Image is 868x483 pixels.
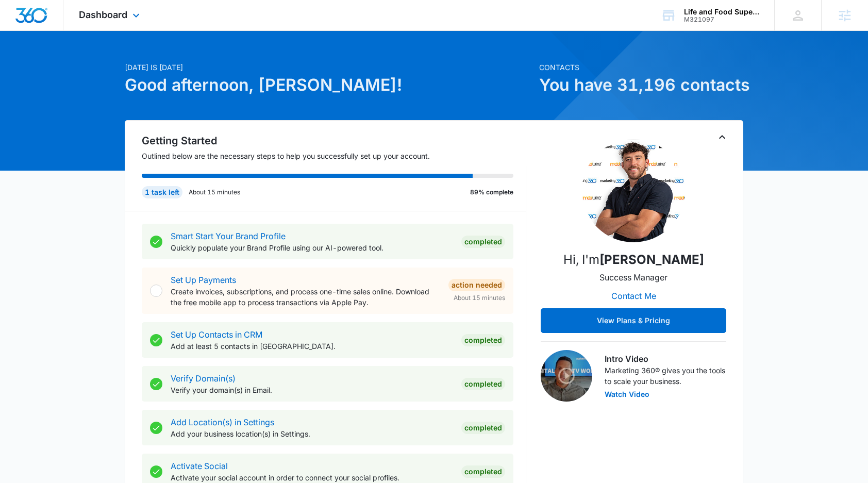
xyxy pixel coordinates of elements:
[171,428,453,439] p: Add your business location(s) in Settings.
[171,472,453,483] p: Activate your social account in order to connect your social profiles.
[142,151,526,161] p: Outlined below are the necessary steps to help you successfully set up your account.
[461,465,505,478] div: Completed
[539,62,743,73] p: Contacts
[582,139,685,242] img: Jacob Gallahan
[454,293,505,303] span: About 15 minutes
[171,329,262,340] a: Set Up Contacts in CRM
[539,73,743,97] h1: You have 31,196 contacts
[16,27,25,35] img: website_grey.svg
[599,252,704,267] strong: [PERSON_NAME]
[171,373,236,384] a: Verify Domain(s)
[684,8,759,16] div: account name
[114,61,174,68] div: Keywords by Traffic
[125,62,533,73] p: [DATE] is [DATE]
[171,242,453,253] p: Quickly populate your Brand Profile using our AI-powered tool.
[171,417,274,427] a: Add Location(s) in Settings
[470,188,513,197] p: 89% complete
[171,385,453,395] p: Verify your domain(s) in Email.
[125,73,533,97] h1: Good afternoon, [PERSON_NAME]!
[142,133,526,148] h2: Getting Started
[103,60,111,68] img: tab_keywords_by_traffic_grey.svg
[27,27,113,35] div: Domain: [DOMAIN_NAME]
[29,16,51,25] div: v 4.0.25
[79,9,127,20] span: Dashboard
[541,350,592,402] img: Intro Video
[16,16,25,25] img: logo_orange.svg
[541,308,726,333] button: View Plans & Pricing
[605,353,726,365] h3: Intro Video
[605,391,649,398] button: Watch Video
[599,271,667,284] p: Success Manager
[142,186,182,198] div: 1 task left
[448,279,505,291] div: Action Needed
[461,236,505,248] div: Completed
[171,231,286,241] a: Smart Start Your Brand Profile
[716,131,728,143] button: Toggle Collapse
[39,61,92,68] div: Domain Overview
[684,16,759,23] div: account id
[601,284,666,308] button: Contact Me
[171,275,236,285] a: Set Up Payments
[171,461,228,471] a: Activate Social
[171,286,440,308] p: Create invoices, subscriptions, and process one-time sales online. Download the free mobile app t...
[563,251,704,269] p: Hi, I'm
[461,334,505,346] div: Completed
[461,422,505,434] div: Completed
[189,188,240,197] p: About 15 minutes
[461,378,505,390] div: Completed
[605,365,726,387] p: Marketing 360® gives you the tools to scale your business.
[171,341,453,352] p: Add at least 5 contacts in [GEOGRAPHIC_DATA].
[28,60,36,68] img: tab_domain_overview_orange.svg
